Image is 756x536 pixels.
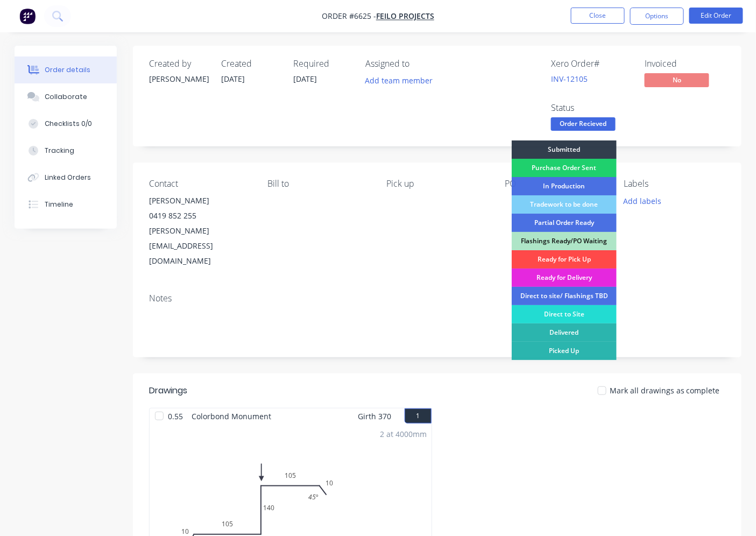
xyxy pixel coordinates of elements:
[512,232,617,250] div: Flashings Ready/PO Waiting
[512,177,617,195] div: In Production
[512,305,617,323] div: Direct to Site
[187,408,275,424] span: Colorbond Monument
[45,200,73,209] div: Timeline
[149,384,187,397] div: Drawings
[149,193,251,208] div: [PERSON_NAME]
[365,59,473,69] div: Assigned to
[551,74,588,84] a: INV-12105
[45,119,92,129] div: Checklists 0/0
[380,428,427,440] div: 2 at 4000mm
[624,179,725,189] div: Labels
[15,164,117,191] button: Linked Orders
[164,408,187,424] span: 0.55
[512,269,617,287] div: Ready for Delivery
[149,179,251,189] div: Contact
[15,191,117,218] button: Timeline
[571,8,625,24] button: Close
[376,11,434,22] a: Feilo Projects
[689,8,743,24] button: Edit Order
[551,117,616,131] span: Order Recieved
[221,59,280,69] div: Created
[551,103,632,113] div: Status
[512,323,617,342] div: Delivered
[15,110,117,137] button: Checklists 0/0
[512,159,617,177] div: Purchase Order Sent
[551,117,616,133] button: Order Recieved
[365,73,439,88] button: Add team member
[322,11,376,22] span: Order #6625 -
[149,293,725,304] div: Notes
[149,59,208,69] div: Created by
[618,193,667,208] button: Add labels
[45,65,90,75] div: Order details
[293,59,352,69] div: Required
[610,385,720,396] span: Mark all drawings as complete
[512,342,617,360] div: Picked Up
[512,250,617,269] div: Ready for Pick Up
[645,59,725,69] div: Invoiced
[149,223,251,269] div: [PERSON_NAME][EMAIL_ADDRESS][DOMAIN_NAME]
[359,73,439,88] button: Add team member
[512,195,617,214] div: Tradework to be done
[551,59,632,69] div: Xero Order #
[45,92,87,102] div: Collaborate
[358,408,392,424] span: Girth 370
[512,214,617,232] div: Partial Order Ready
[15,83,117,110] button: Collaborate
[293,74,317,84] span: [DATE]
[512,140,617,159] div: Submitted
[221,74,245,84] span: [DATE]
[15,57,117,83] button: Order details
[268,179,370,189] div: Bill to
[15,137,117,164] button: Tracking
[45,146,74,156] div: Tracking
[149,73,208,84] div: [PERSON_NAME]
[19,8,36,24] img: Factory
[645,73,709,87] span: No
[405,408,432,424] button: 1
[386,179,488,189] div: Pick up
[149,208,251,223] div: 0419 852 255
[45,173,91,182] div: Linked Orders
[512,287,617,305] div: Direct to site/ Flashings TBD
[505,179,607,189] div: PO
[149,193,251,269] div: [PERSON_NAME]0419 852 255[PERSON_NAME][EMAIL_ADDRESS][DOMAIN_NAME]
[630,8,684,25] button: Options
